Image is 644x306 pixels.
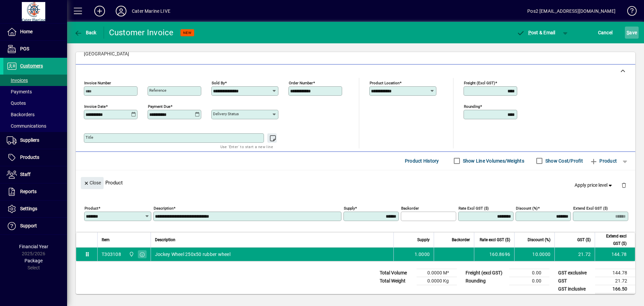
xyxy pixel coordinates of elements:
[155,251,230,258] span: Jockey Wheel 250x50 rubber wheel
[417,269,457,277] td: 0.0000 M³
[595,277,635,285] td: 21.72
[555,269,595,277] td: GST exclusive
[3,120,67,132] a: Communications
[84,81,111,85] mat-label: Invoice number
[586,155,620,167] button: Product
[3,218,67,234] a: Support
[527,6,615,16] div: Pos2 [EMAIL_ADDRESS][DOMAIN_NAME]
[513,27,559,39] button: Post & Email
[616,177,632,193] button: Delete
[595,285,635,293] td: 166.50
[514,248,554,261] td: 10.0000
[417,277,457,285] td: 0.0000 Kg
[627,30,629,35] span: S
[572,179,616,191] button: Apply price level
[577,236,591,244] span: GST ($)
[20,137,39,143] span: Suppliers
[67,27,104,39] app-page-header-button: Back
[76,170,635,195] div: Product
[20,172,31,177] span: Staff
[110,5,132,17] button: Profile
[86,135,93,140] mat-label: Title
[3,109,67,120] a: Backorders
[7,123,46,129] span: Communications
[528,30,531,35] span: P
[220,143,273,150] mat-hint: Use 'Enter' to start a new line
[417,236,430,244] span: Supply
[599,232,627,247] span: Extend excl GST ($)
[149,88,166,93] mat-label: Reference
[154,206,173,211] mat-label: Description
[84,104,106,109] mat-label: Invoice date
[7,89,32,94] span: Payments
[595,269,635,277] td: 144.78
[289,81,313,85] mat-label: Order number
[84,177,101,188] span: Close
[81,177,104,189] button: Close
[462,269,509,277] td: Freight (excl GST)
[24,258,43,263] span: Package
[625,27,639,39] button: Save
[555,285,595,293] td: GST inclusive
[20,223,37,228] span: Support
[509,277,549,285] td: 0.00
[3,75,67,86] a: Invoices
[74,30,97,35] span: Back
[3,41,67,57] a: POS
[401,206,419,211] mat-label: Backorder
[573,206,608,211] mat-label: Extend excl GST ($)
[20,206,37,211] span: Settings
[3,201,67,217] a: Settings
[402,155,442,167] button: Product History
[462,158,524,164] label: Show Line Volumes/Weights
[20,155,39,160] span: Products
[517,30,555,35] span: ost & Email
[7,78,28,83] span: Invoices
[212,81,225,85] mat-label: Sold by
[452,236,470,244] span: Backorder
[20,46,29,51] span: POS
[3,132,67,149] a: Suppliers
[155,236,175,244] span: Description
[598,27,613,38] span: Cancel
[102,251,121,258] div: T303108
[183,31,192,35] span: NEW
[3,149,67,166] a: Products
[20,189,37,194] span: Reports
[213,112,239,116] mat-label: Delivery status
[516,206,538,211] mat-label: Discount (%)
[627,27,637,38] span: ave
[102,236,110,244] span: Item
[462,277,509,285] td: Rounding
[478,251,510,258] div: 160.8696
[544,158,583,164] label: Show Cost/Profit
[89,5,110,17] button: Add
[464,104,480,109] mat-label: Rounding
[20,63,43,69] span: Customers
[7,112,35,117] span: Backorders
[370,81,399,85] mat-label: Product location
[415,251,430,258] span: 1.0000
[109,27,174,38] div: Customer Invoice
[480,236,510,244] span: Rate excl GST ($)
[127,251,135,258] span: Cater Marine
[3,183,67,200] a: Reports
[596,27,614,39] button: Cancel
[3,97,67,109] a: Quotes
[19,244,48,249] span: Financial Year
[3,86,67,97] a: Payments
[405,156,439,166] span: Product History
[72,27,98,39] button: Back
[376,277,417,285] td: Total Weight
[7,100,26,106] span: Quotes
[3,24,67,40] a: Home
[344,206,355,211] mat-label: Supply
[622,1,636,23] a: Knowledge Base
[132,6,170,16] div: Cater Marine LIVE
[79,180,105,186] app-page-header-button: Close
[20,29,33,34] span: Home
[376,269,417,277] td: Total Volume
[575,182,613,189] span: Apply price level
[554,248,595,261] td: 21.72
[528,236,550,244] span: Discount (%)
